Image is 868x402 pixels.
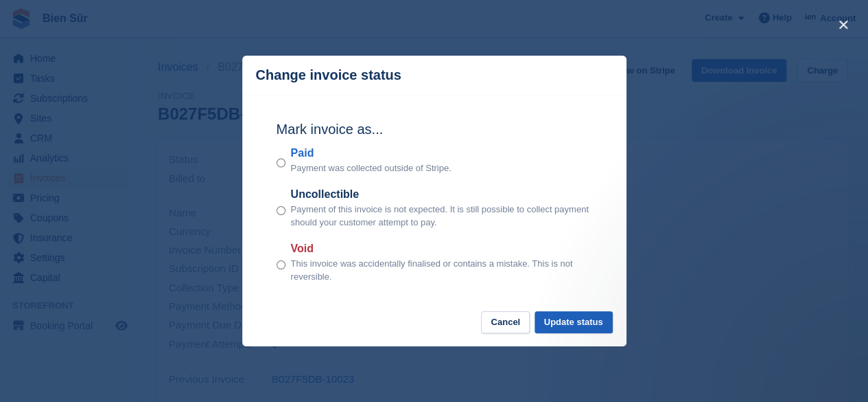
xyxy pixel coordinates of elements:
p: This invoice was accidentally finalised or contains a mistake. This is not reversible. [291,257,592,284]
label: Uncollectible [291,186,592,203]
button: close [832,14,854,36]
button: Update status [535,311,613,334]
p: Change invoice status [256,67,401,83]
label: Paid [291,145,451,161]
h2: Mark invoice as... [277,119,592,139]
p: Payment of this invoice is not expected. It is still possible to collect payment should your cust... [291,203,592,230]
label: Void [291,241,592,257]
button: Cancel [481,311,530,334]
p: Payment was collected outside of Stripe. [291,161,451,175]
